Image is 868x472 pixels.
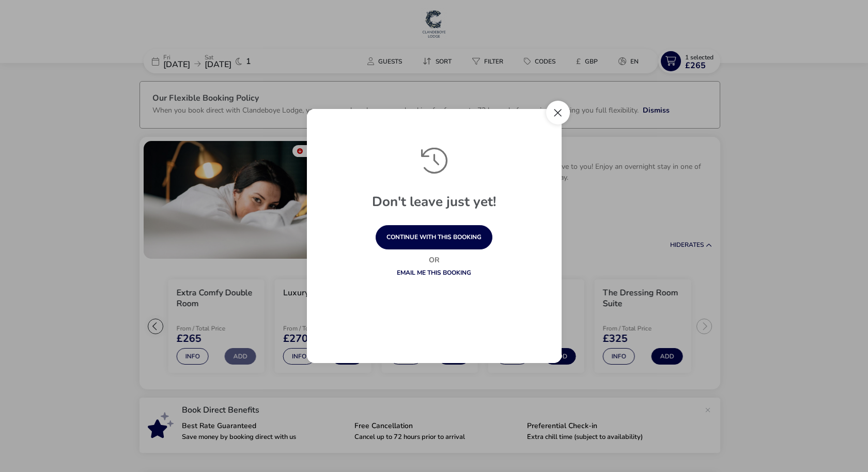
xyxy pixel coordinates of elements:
[376,225,492,249] button: continue with this booking
[322,195,547,225] h1: Don't leave just yet!
[397,269,471,277] a: Email me this booking
[546,101,570,124] button: Close
[307,109,562,363] div: exitPrevention
[351,255,517,265] p: Or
